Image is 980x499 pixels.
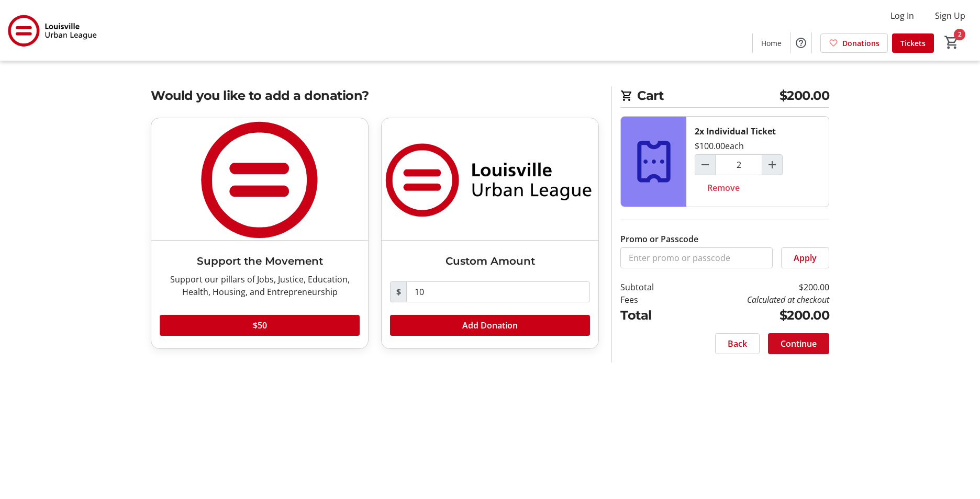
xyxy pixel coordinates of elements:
[781,337,817,350] span: Continue
[794,252,817,264] span: Apply
[695,155,715,175] button: Decrement by one
[151,86,599,105] h2: Would you like to add a donation?
[728,337,747,350] span: Back
[942,33,961,52] button: Cart
[892,33,934,53] a: Tickets
[761,38,782,49] span: Home
[160,273,360,298] div: Support our pillars of Jobs, Justice, Education, Health, Housing, and Entrepreneurship
[768,333,829,354] button: Continue
[681,306,829,325] td: $200.00
[707,182,740,194] span: Remove
[695,177,752,198] button: Remove
[390,315,590,336] button: Add Donation
[160,315,360,336] button: $50
[935,9,965,22] span: Sign Up
[6,4,99,56] img: Louisville Urban League's Logo
[620,293,681,306] td: Fees
[890,9,914,22] span: Log In
[390,253,590,269] h3: Custom Amount
[253,319,267,332] span: $50
[820,33,888,53] a: Donations
[715,333,760,354] button: Back
[620,86,829,108] h2: Cart
[715,154,762,175] input: Individual Ticket Quantity
[927,7,974,24] button: Sign Up
[160,253,360,269] h3: Support the Movement
[900,38,926,49] span: Tickets
[620,247,773,268] input: Enter promo or passcode
[620,233,698,245] label: Promo or Passcode
[842,38,879,49] span: Donations
[781,247,829,268] button: Apply
[882,7,922,24] button: Log In
[390,281,407,302] span: $
[762,155,782,175] button: Increment by one
[695,125,776,138] div: 2x Individual Ticket
[779,86,830,105] span: $200.00
[681,293,829,306] td: Calculated at checkout
[620,306,681,325] td: Total
[681,281,829,293] td: $200.00
[753,33,790,53] a: Home
[695,140,744,152] div: $100.00 each
[462,319,518,332] span: Add Donation
[382,118,598,240] img: Custom Amount
[790,32,811,53] button: Help
[151,118,368,240] img: Support the Movement
[406,281,590,302] input: Donation Amount
[620,281,681,293] td: Subtotal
